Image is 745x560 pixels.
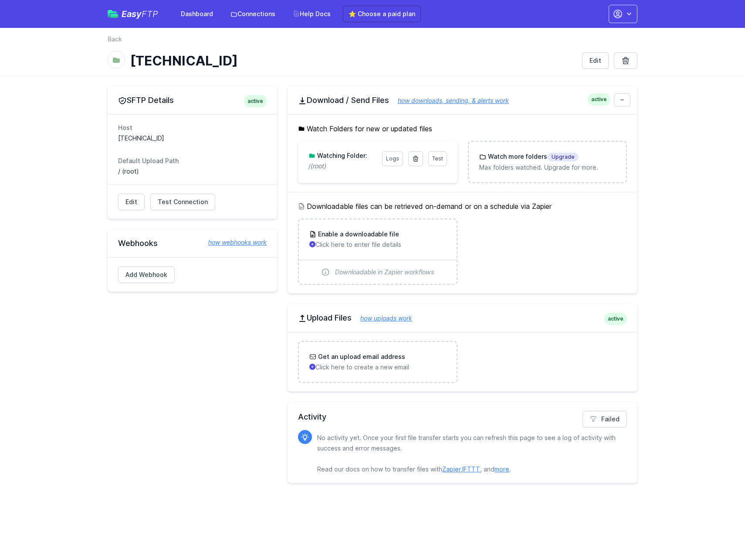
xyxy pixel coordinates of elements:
span: Easy [122,10,158,18]
a: Get an upload email address Click here to create a new email [299,342,456,382]
p: Max folders watched. Upgrade for more. [479,163,616,172]
a: how downloads, sending, & alerts work [389,97,509,104]
a: ⭐ Choose a paid plan [343,6,421,22]
a: Logs [382,151,403,166]
h2: SFTP Details [118,95,267,106]
p: Click here to create a new email [309,363,446,372]
h3: Watch more folders [486,152,579,161]
h2: Activity [298,411,627,423]
dt: Default Upload Path [118,157,267,165]
span: FTP [142,9,158,19]
span: active [604,313,627,325]
h2: Webhooks [118,238,267,249]
dd: / (root) [118,167,267,176]
a: Connections [225,6,281,22]
a: more [494,465,509,473]
span: Test Connection [158,198,208,206]
p: Click here to enter file details [309,240,446,249]
img: easyftp_logo.png [108,10,118,18]
a: how webhooks work [200,238,267,247]
h2: Upload Files [298,313,627,323]
p: / [308,162,376,171]
dd: [TECHNICAL_ID] [118,134,267,143]
h3: Watching Folder: [315,151,367,160]
nav: Breadcrumb [108,35,637,49]
a: Zapier [442,465,461,473]
h3: Enable a downloadable file [316,230,399,239]
a: Test Connection [150,194,215,210]
a: Watch more foldersUpgrade Max folders watched. Upgrade for more. [469,142,626,182]
h3: Get an upload email address [316,352,405,361]
span: Test [432,155,443,162]
h5: Downloadable files can be retrieved on-demand or on a schedule via Zapier [298,201,627,212]
a: Failed [582,411,627,427]
a: Enable a downloadable file Click here to enter file details Downloadable in Zapier workflows [299,219,456,284]
a: how uploads work [352,314,412,322]
a: Edit [582,52,609,69]
a: Dashboard [176,6,218,22]
i: (root) [311,162,326,170]
p: No activity yet. Once your first file transfer starts you can refresh this page to see a log of a... [317,433,620,475]
a: Edit [118,194,145,210]
h1: [TECHNICAL_ID] [130,53,575,68]
a: Test [428,151,447,166]
h5: Watch Folders for new or updated files [298,123,627,134]
a: Back [108,35,122,44]
span: Upgrade [547,153,579,161]
dt: Host [118,123,267,132]
span: active [588,93,610,106]
a: IFTTT [462,465,480,473]
h2: Download / Send Files [298,95,627,106]
a: Add Webhook [118,266,175,283]
span: Downloadable in Zapier workflows [335,268,434,277]
a: EasyFTP [108,10,158,18]
a: Help Docs [288,6,336,22]
span: active [244,95,267,107]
